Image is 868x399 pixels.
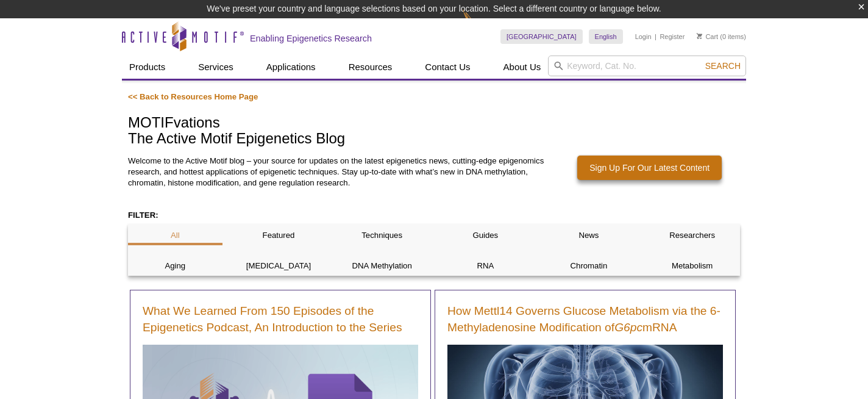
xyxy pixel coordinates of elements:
[705,61,741,71] span: Search
[438,230,533,241] p: Guides
[500,29,583,44] a: [GEOGRAPHIC_DATA]
[128,210,158,220] strong: FILTER:
[250,33,372,44] h2: Enabling Epigenetics Research
[697,32,718,41] a: Cart
[232,261,326,271] p: [MEDICAL_DATA]
[589,29,623,44] a: English
[438,261,533,271] p: RNA
[128,92,258,101] a: << Back to Resources Home Page
[697,29,746,44] li: (0 items)
[418,56,477,79] a: Contact Us
[191,56,241,79] a: Services
[335,261,429,271] p: DNA Methylation
[259,56,323,79] a: Applications
[548,56,746,76] input: Keyword, Cat. No.
[635,32,652,41] a: Login
[660,32,685,41] a: Register
[542,261,636,271] p: Chromatin
[128,156,550,189] p: Welcome to the Active Motif blog – your source for updates on the latest epigenetics news, cuttin...
[655,29,656,44] li: |
[496,56,549,79] a: About Us
[614,321,642,334] em: G6pc
[577,156,722,180] a: Sign Up For Our Latest Content
[645,261,739,271] p: Metabolism
[232,230,326,241] p: Featured
[143,303,418,336] a: What We Learned From 150 Episodes of the Epigenetics Podcast, An Introduction to the Series
[645,230,739,241] p: Researchers
[447,303,723,336] a: How Mettl14 Governs Glucose Metabolism via the 6-Methyladenosine Modification ofG6pcmRNA
[128,230,222,241] p: All
[702,60,744,71] button: Search
[341,56,400,79] a: Resources
[335,230,429,241] p: Techniques
[128,115,740,148] h1: MOTIFvations The Active Motif Epigenetics Blog
[463,9,495,38] img: Change Here
[542,230,636,241] p: News
[122,56,173,79] a: Products
[697,33,702,39] img: Your Cart
[128,261,222,271] p: Aging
